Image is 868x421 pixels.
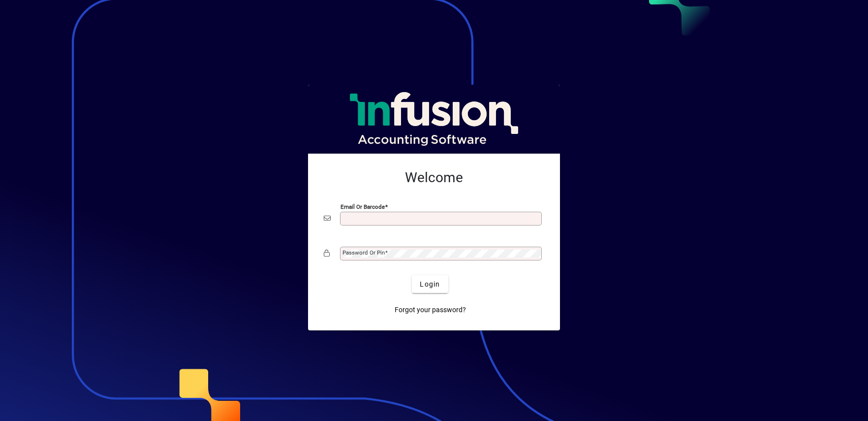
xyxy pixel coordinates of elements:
a: Forgot your password? [391,301,470,319]
mat-label: Password or Pin [342,249,385,256]
button: Login [412,275,448,293]
mat-label: Email or Barcode [341,203,385,210]
span: Login [420,279,440,290]
span: Forgot your password? [395,305,466,315]
h2: Welcome [324,169,544,186]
